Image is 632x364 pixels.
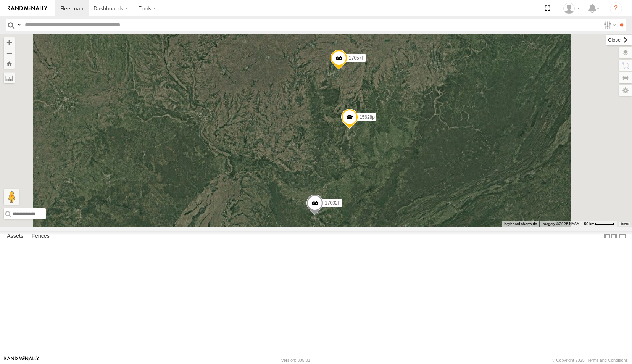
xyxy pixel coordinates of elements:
[16,19,22,31] label: Search Query
[4,356,39,364] a: Visit our Website
[584,222,595,226] span: 50 km
[601,19,617,31] label: Search Filter Options
[619,231,626,242] label: Hide Summary Table
[621,222,629,225] a: Terms
[610,2,622,14] i: ?
[552,358,628,362] div: © Copyright 2025 -
[582,221,617,227] button: Map Scale: 50 km per 48 pixels
[504,221,537,227] button: Keyboard shortcuts
[619,85,632,96] label: Map Settings
[603,231,611,242] label: Dock Summary Table to the Left
[4,189,19,205] button: Drag Pegman onto the map to open Street View
[281,358,310,362] div: Version: 305.01
[542,222,579,226] span: Imagery ©2025 NASA
[325,201,340,206] span: 17002P
[611,231,618,242] label: Dock Summary Table to the Right
[561,3,583,14] div: Paul Withrow
[4,37,15,48] button: Zoom in
[28,231,53,242] label: Fences
[4,58,15,69] button: Zoom Home
[3,231,27,242] label: Assets
[360,114,375,120] span: 15628p
[587,358,628,362] a: Terms and Conditions
[4,48,15,58] button: Zoom out
[8,6,47,11] img: rand-logo.svg
[4,72,15,83] label: Measure
[349,55,364,61] span: 17057P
